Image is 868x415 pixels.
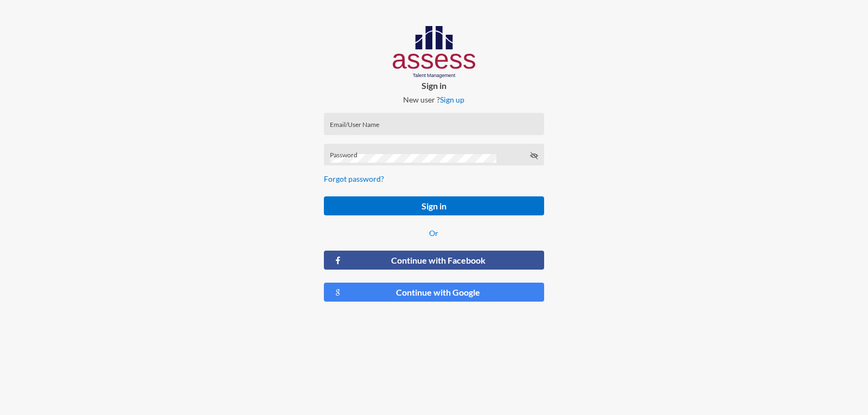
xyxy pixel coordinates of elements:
[324,196,544,215] button: Sign in
[324,251,544,270] button: Continue with Facebook
[324,283,544,302] button: Continue with Google
[315,80,552,91] p: Sign in
[324,228,544,238] p: Or
[440,95,464,104] a: Sign up
[315,95,552,104] p: New user ?
[393,26,476,78] img: AssessLogoo.svg
[324,174,384,183] a: Forgot password?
